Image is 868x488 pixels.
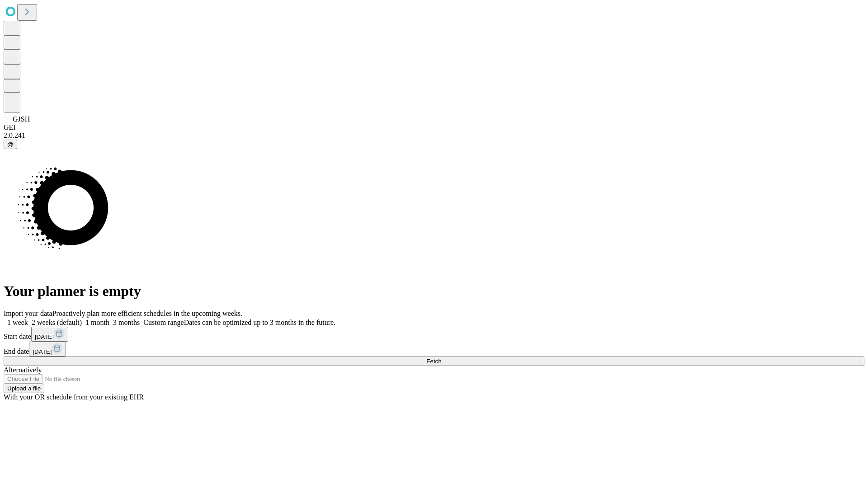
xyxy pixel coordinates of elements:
span: Custom range [143,319,184,326]
span: GJSH [13,115,30,123]
button: [DATE] [29,342,66,357]
button: Fetch [4,357,864,366]
div: Start date [4,327,864,342]
div: GEI [4,123,864,131]
div: End date [4,342,864,357]
span: 2 weeks (default) [32,319,82,326]
span: 1 month [85,319,109,326]
span: Fetch [426,358,441,365]
span: [DATE] [35,333,54,340]
span: 3 months [113,319,140,326]
button: @ [4,140,17,149]
span: [DATE] [33,348,52,355]
span: 1 week [7,319,28,326]
button: Upload a file [4,384,44,393]
h1: Your planner is empty [4,283,864,300]
span: Dates can be optimized up to 3 months in the future. [184,319,335,326]
span: Import your data [4,310,52,317]
span: With your OR schedule from your existing EHR [4,393,144,401]
button: [DATE] [31,327,68,342]
div: 2.0.241 [4,131,864,140]
span: Proactively plan more efficient schedules in the upcoming weeks. [52,310,242,317]
span: Alternatively [4,366,42,374]
span: @ [7,141,14,148]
